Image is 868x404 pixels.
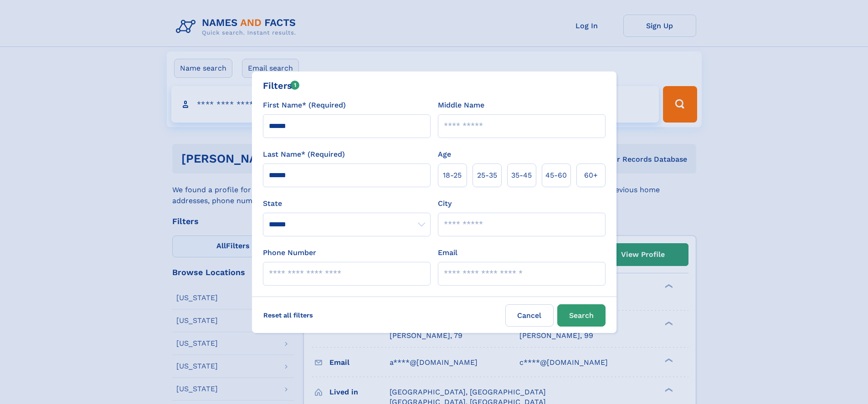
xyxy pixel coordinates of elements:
div: Filters [263,79,300,92]
label: Cancel [505,304,554,327]
label: Phone Number [263,247,316,258]
span: 25‑35 [477,170,497,181]
label: Last Name* (Required) [263,149,345,160]
label: State [263,198,431,209]
label: Email [438,247,457,258]
label: City [438,198,452,209]
span: 18‑25 [443,170,462,181]
label: First Name* (Required) [263,100,346,111]
span: 35‑45 [511,170,532,181]
button: Search [557,304,606,327]
span: 60+ [584,170,598,181]
span: 45‑60 [545,170,567,181]
label: Reset all filters [257,304,319,326]
label: Age [438,149,451,160]
label: Middle Name [438,100,484,111]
